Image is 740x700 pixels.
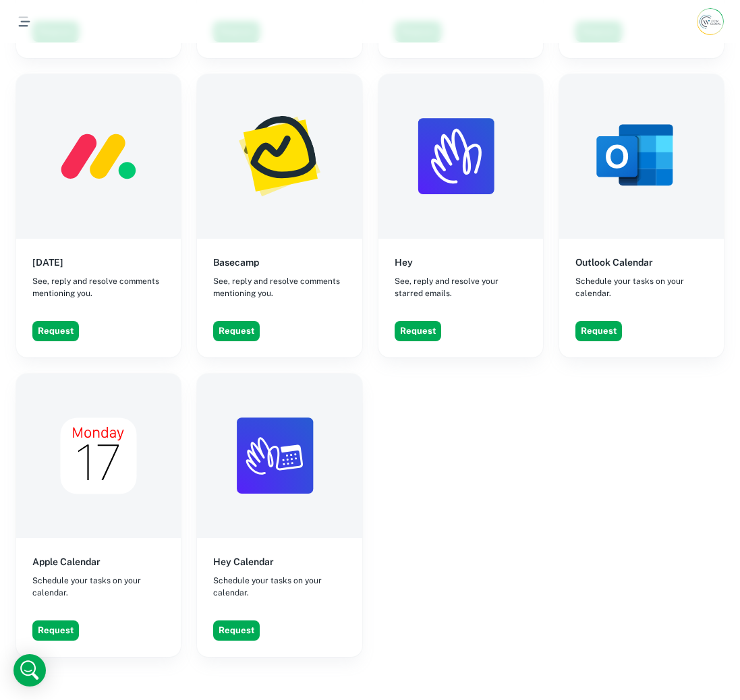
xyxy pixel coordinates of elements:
span: Schedule your tasks on your calendar. [32,575,165,599]
img: Hey Calendar [197,374,362,538]
button: Request [213,620,260,641]
h6: [DATE] [32,255,63,270]
img: Apple Calendar [16,374,181,538]
span: See, reply and resolve comments mentioning you. [32,275,165,299]
img: Outlook Calendar [559,74,724,239]
h6: Apple Calendar [32,554,101,569]
span: Schedule your tasks on your calendar. [213,575,345,599]
button: Request [32,620,79,641]
h6: Hey [395,255,413,270]
h6: Basecamp [213,255,259,270]
h6: Outlook Calendar [575,255,653,270]
span: See, reply and resolve comments mentioning you. [213,275,345,299]
button: Request [395,321,441,341]
img: Hey [378,74,543,239]
button: Request [575,321,622,341]
img: Basecamp [197,74,362,239]
button: Request [32,321,79,341]
h6: Hey Calendar [213,554,274,569]
span: Schedule your tasks on your calendar. [575,275,708,299]
button: Request [213,321,260,341]
span: See, reply and resolve your starred emails. [395,275,527,299]
img: Chris Godinez [699,10,722,33]
img: Monday [16,74,181,239]
div: Open Intercom Messenger [13,654,46,687]
button: Account button [697,8,724,35]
